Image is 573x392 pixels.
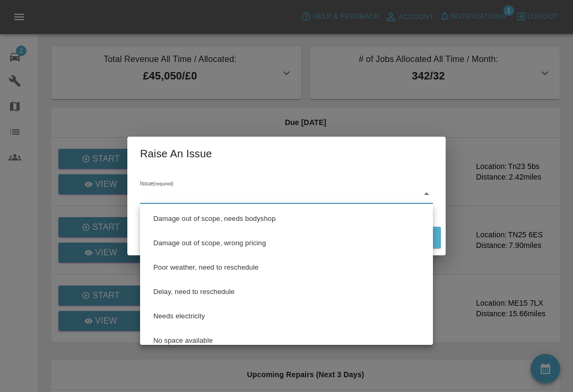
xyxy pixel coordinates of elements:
li: Damage out of scope, needs bodyshop [143,207,430,231]
li: No space available [143,328,430,353]
li: Poor weather, need to reschedule [143,255,430,280]
li: Damage out of scope, wrong pricing [143,231,430,255]
li: Delay, need to reschedule [143,280,430,304]
li: Needs electricity [143,304,430,328]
